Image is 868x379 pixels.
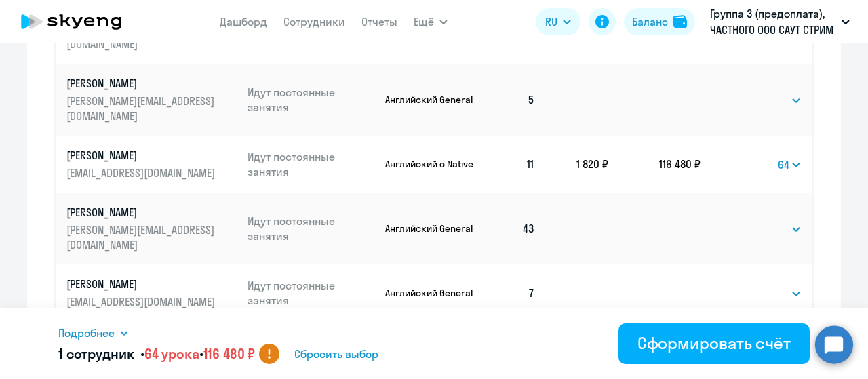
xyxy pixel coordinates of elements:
h5: 1 сотрудник • • [58,344,255,363]
td: 5 [477,64,546,136]
a: [PERSON_NAME][PERSON_NAME][EMAIL_ADDRESS][DOMAIN_NAME] [66,205,237,252]
div: Сформировать счёт [637,332,791,354]
p: Английский General [385,287,477,299]
span: Сбросить выбор [294,346,378,362]
div: Баланс [632,14,668,30]
span: 64 урока [144,345,199,362]
a: [PERSON_NAME][EMAIL_ADDRESS][DOMAIN_NAME] [66,148,237,180]
p: Группа 3 (предоплата), ЧАСТНОГО ООО САУТ СТРИМ ТРАНСПОРТ Б.В. В Г. АНАПА, ФЛ [710,5,836,38]
span: RU [545,14,557,30]
button: Группа 3 (предоплата), ЧАСТНОГО ООО САУТ СТРИМ ТРАНСПОРТ Б.В. В Г. АНАПА, ФЛ [703,5,856,38]
a: [PERSON_NAME][PERSON_NAME][EMAIL_ADDRESS][DOMAIN_NAME] [66,76,237,123]
p: Английский с Native [385,158,477,170]
p: [PERSON_NAME][EMAIL_ADDRESS][DOMAIN_NAME] [66,94,218,123]
span: Подробнее [58,325,115,341]
p: [PERSON_NAME] [66,205,218,220]
p: [EMAIL_ADDRESS][DOMAIN_NAME] [66,294,218,309]
p: [PERSON_NAME] [66,76,218,91]
td: 43 [477,193,546,264]
span: 116 480 ₽ [203,345,256,362]
p: Английский General [385,222,477,235]
p: Английский General [385,94,477,106]
p: Идут постоянные занятия [248,278,375,308]
td: 116 480 ₽ [608,136,701,193]
button: RU [536,8,580,35]
a: [PERSON_NAME][EMAIL_ADDRESS][DOMAIN_NAME] [66,277,237,309]
p: [PERSON_NAME][EMAIL_ADDRESS][DOMAIN_NAME] [66,222,218,252]
a: Отчеты [361,15,397,28]
p: [PERSON_NAME] [66,277,218,292]
p: [EMAIL_ADDRESS][DOMAIN_NAME] [66,165,218,180]
button: Сформировать счёт [618,323,810,364]
td: 11 [477,136,546,193]
span: Ещё [414,14,434,30]
td: 1 820 ₽ [546,136,608,193]
p: Идут постоянные занятия [248,149,375,179]
p: Идут постоянные занятия [248,85,375,115]
a: Сотрудники [283,15,345,28]
img: balance [673,15,687,28]
button: Балансbalance [624,8,695,35]
p: Идут постоянные занятия [248,214,375,243]
a: Дашборд [220,15,267,28]
p: [PERSON_NAME] [66,148,218,163]
button: Ещё [414,8,448,35]
td: 7 [477,264,546,321]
